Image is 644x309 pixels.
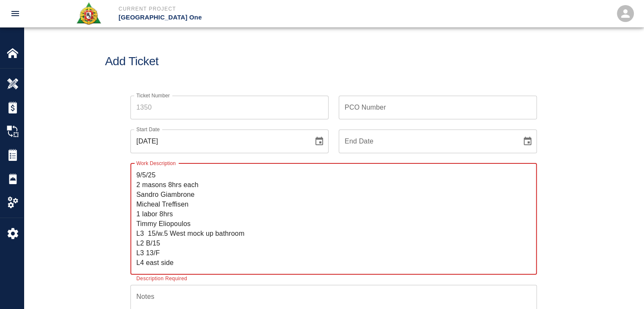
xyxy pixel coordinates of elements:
[136,126,160,133] label: Start Date
[119,13,368,22] p: [GEOGRAPHIC_DATA] One
[76,2,102,25] img: Roger & Sons Concrete
[136,92,170,99] label: Ticket Number
[519,133,536,150] button: Choose date
[130,130,307,153] input: mm/dd/yyyy
[339,130,516,153] input: mm/dd/yyyy
[105,55,562,69] h1: Add Ticket
[136,170,531,268] textarea: 9/5/25 2 masons 8hrs each Sandro Giambrone Micheal Treffisen 1 labor 8hrs Timmy Eliopoulos L3 15/...
[5,3,25,24] button: open drawer
[136,160,176,167] label: Work Description
[136,275,187,283] p: Description Required
[130,96,329,119] input: 1350
[119,5,368,13] p: Current Project
[311,133,328,150] button: Choose date, selected date is Sep 22, 2025
[602,268,644,309] iframe: Chat Widget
